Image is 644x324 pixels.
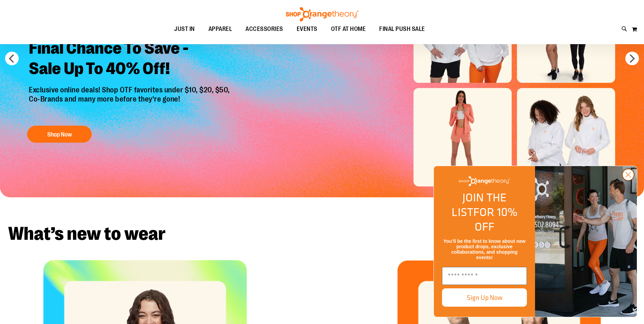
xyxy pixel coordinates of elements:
span: JOIN THE LIST [452,189,507,220]
h2: What’s new to wear [8,224,636,243]
button: prev [5,52,19,65]
a: JUST IN [167,21,202,37]
span: ACCESSORIES [245,21,283,37]
a: APPAREL [202,21,239,37]
p: Exclusive online deals! Shop OTF favorites under $10, $20, $50, Co-Brands and many more before th... [24,86,237,119]
input: Enter email [442,267,527,285]
a: ACCESSORIES [239,21,290,37]
img: Shop Orangtheory [535,166,637,317]
span: You’ll be the first to know about new product drops, exclusive collaborations, and shopping events! [443,238,526,260]
a: Final Chance To Save -Sale Up To 40% Off! Exclusive online deals! Shop OTF favorites under $10, $... [24,33,237,146]
span: OTF AT HOME [331,21,366,37]
a: OTF AT HOME [324,21,373,37]
h2: Final Chance To Save - Sale Up To 40% Off! [24,33,237,86]
span: FOR 10% OFF [473,203,517,235]
div: FLYOUT Form [427,159,644,324]
a: EVENTS [290,21,324,37]
button: Sign Up Now [442,288,527,307]
span: EVENTS [297,21,317,37]
button: next [625,52,639,65]
button: Shop Now [27,126,92,143]
button: Close dialog [622,168,634,181]
span: FINAL PUSH SALE [379,21,425,37]
span: APPAREL [208,21,232,37]
span: JUST IN [174,21,195,37]
img: Shop Orangetheory [459,176,510,186]
a: FINAL PUSH SALE [372,21,432,37]
img: Shop Orangetheory [285,7,360,21]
